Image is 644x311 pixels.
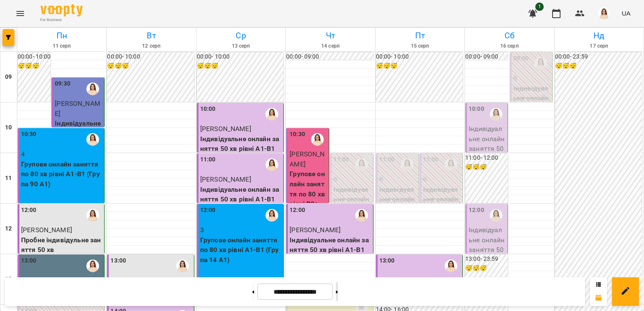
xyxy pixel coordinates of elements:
[200,155,216,164] label: 11:00
[618,5,634,21] button: UA
[423,185,461,244] p: Індивідуальне онлайн заняття 50 хв рівні В2+ ([PERSON_NAME])
[466,42,553,50] h6: 16 серп
[86,209,99,222] img: Оксана
[86,260,99,272] img: Оксана
[290,226,341,234] span: [PERSON_NAME]
[379,256,395,265] label: 13:00
[108,29,194,42] h6: Вт
[86,133,99,146] img: Оксана
[86,83,99,95] div: Оксана
[469,225,506,284] p: Індивідуальне онлайн заняття 50 хв рівні А1-В1 - [PERSON_NAME]
[333,185,371,244] p: Індивідуальне онлайн заняття 50 хв рівні А1-В1 ([PERSON_NAME])
[200,105,216,114] label: 10:00
[465,264,508,273] h6: 😴😴😴
[55,79,70,88] label: 09:30
[465,153,508,163] h6: 11:00 - 12:00
[377,42,463,50] h6: 15 серп
[5,174,12,183] h6: 11
[200,125,251,133] span: [PERSON_NAME]
[108,42,194,50] h6: 12 серп
[355,158,368,171] img: Оксана
[423,155,439,164] label: 11:00
[376,52,463,62] h6: 00:00 - 10:00
[379,174,417,185] p: 0
[200,134,282,154] p: Індивідуальне онлайн заняття 50 хв рівні А1-В1
[535,3,544,11] span: 1
[333,174,371,185] p: 0
[55,118,102,168] p: Індивідуальне онлайн заняття 50 хв (підготовка до іспиту ) рівні В2+
[556,29,642,42] h6: Нд
[290,235,371,255] p: Індивідуальне онлайн заняття 50 хв рівні А1-В1
[266,209,278,222] div: Оксана
[5,123,12,132] h6: 10
[107,62,194,71] h6: 😴😴😴
[18,52,51,62] h6: 00:00 - 10:00
[266,158,278,171] img: Оксана
[176,260,189,272] img: Оксана
[198,29,284,42] h6: Ср
[379,155,395,164] label: 11:00
[21,206,37,215] label: 12:00
[555,62,642,71] h6: 😴😴😴
[286,52,373,62] h6: 00:00 - 09:00
[466,29,553,42] h6: Сб
[445,158,457,171] img: Оксана
[200,175,251,183] span: [PERSON_NAME]
[555,52,642,62] h6: 00:00 - 23:59
[200,225,282,235] p: 3
[19,29,105,42] h6: Пн
[513,54,529,63] label: 09:00
[5,224,12,233] h6: 12
[556,42,642,50] h6: 17 серп
[197,52,284,62] h6: 00:00 - 10:00
[21,226,72,234] span: [PERSON_NAME]
[490,108,502,121] img: Оксана
[18,62,51,71] h6: 😴😴😴
[490,209,502,222] div: Оксана
[423,174,461,185] p: 0
[10,3,30,24] button: Menu
[311,133,324,146] img: Оксана
[379,185,417,244] p: Індивідуальне онлайн заняття 50 хв рівні А1-В1 ([PERSON_NAME])
[377,29,463,42] h6: Пт
[622,9,631,18] span: UA
[21,159,102,189] p: Групове онлайн заняття по 80 хв рівні А1-В1 (Група 90 A1)
[534,57,547,70] img: Оксана
[355,209,368,222] img: Оксана
[5,72,12,82] h6: 09
[200,185,282,204] p: Індивідуальне онлайн заняття 50 хв рівні А1-В1
[290,169,327,209] p: Групове онлайн заняття по 80 хв рівні В2+
[21,256,37,265] label: 13:00
[290,130,305,139] label: 10:30
[21,130,37,139] label: 10:30
[465,163,508,172] h6: 😴😴😴
[266,108,278,121] img: Оксана
[469,206,484,215] label: 12:00
[513,73,550,83] p: 0
[401,158,413,171] img: Оксана
[21,149,102,159] p: 4
[19,42,105,50] h6: 11 серп
[465,255,508,264] h6: 13:00 - 23:59
[200,235,282,265] p: Групове онлайн заняття по 80 хв рівні А1-В1 (Група 14 А1)
[197,62,284,71] h6: 😴😴😴
[598,8,610,19] img: 76124efe13172d74632d2d2d3678e7ed.png
[55,99,100,118] span: [PERSON_NAME]
[445,260,457,272] img: Оксана
[110,256,126,265] label: 13:00
[469,105,484,114] label: 10:00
